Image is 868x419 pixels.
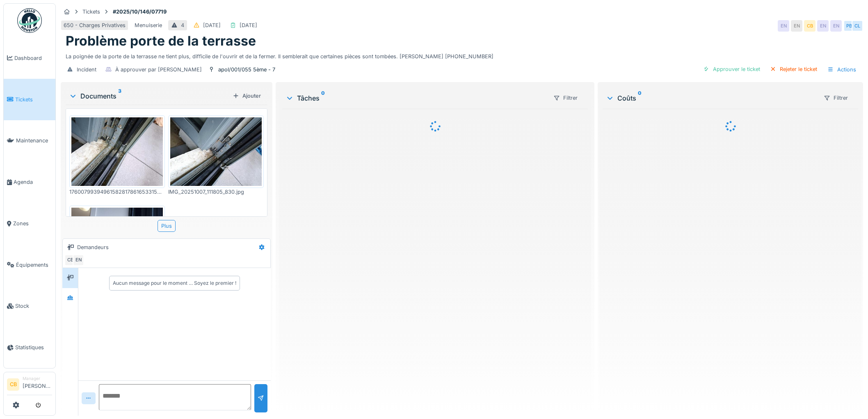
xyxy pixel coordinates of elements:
[4,203,55,244] a: Zones
[804,20,815,32] div: CB
[14,178,52,186] span: Agenda
[4,120,55,162] a: Maintenance
[71,208,163,330] img: m9vfocp4pdzi0l8p6utit67ircc2
[4,327,55,368] a: Statistiques
[203,21,221,29] div: [DATE]
[4,37,55,79] a: Dashboard
[820,92,852,104] div: Filtrer
[16,137,52,144] span: Maintenance
[115,66,202,73] div: À approuver par [PERSON_NAME]
[158,220,176,232] div: Plus
[767,64,820,75] div: Rejeter le ticket
[817,20,829,32] div: EN
[791,20,802,32] div: EN
[64,254,76,266] div: CB
[4,286,55,327] a: Stock
[64,21,126,29] div: 650 - Charges Privatives
[77,66,96,73] div: Incident
[843,20,855,32] div: PB
[23,375,52,393] li: [PERSON_NAME]
[852,20,863,32] div: CL
[321,93,325,103] sup: 0
[229,90,264,101] div: Ajouter
[181,21,184,29] div: 4
[66,49,858,60] div: La poignée de la porte de la terrasse ne tient plus, difficile de l'ouvrir et de la fermer. Il se...
[13,220,52,227] span: Zones
[606,93,817,103] div: Coûts
[218,66,275,73] div: apol/001/055 5ème - 7
[23,375,52,382] div: Manager
[15,343,52,351] span: Statistiques
[830,20,842,32] div: EN
[14,54,52,62] span: Dashboard
[550,92,581,104] div: Filtrer
[135,21,162,29] div: Menuiserie
[4,79,55,120] a: Tickets
[170,117,262,186] img: annqpxdrmm31z34j7vp7nviyk340
[110,8,170,16] strong: #2025/10/146/07719
[4,244,55,286] a: Équipements
[118,91,121,101] sup: 3
[73,254,84,266] div: EN
[4,161,55,203] a: Agenda
[69,91,229,101] div: Documents
[17,8,42,33] img: Badge_color-CXgf-gQk.svg
[15,96,52,103] span: Tickets
[168,188,264,196] div: IMG_20251007_111805_830.jpg
[71,117,163,186] img: se688v0kc8p0mqjvqgu3qkrnm78q
[66,33,256,49] h1: Problème porte de la terrasse
[778,20,789,32] div: EN
[240,21,257,29] div: [DATE]
[69,188,165,196] div: 17600799394961582817861653315626.jpg
[16,261,52,269] span: Équipements
[7,378,19,391] li: CB
[82,8,100,16] div: Tickets
[77,243,109,251] div: Demandeurs
[15,302,52,310] span: Stock
[638,93,642,103] sup: 0
[286,93,547,103] div: Tâches
[824,64,860,76] div: Actions
[113,279,236,287] div: Aucun message pour le moment … Soyez le premier !
[7,375,52,395] a: CB Manager[PERSON_NAME]
[700,64,763,75] div: Approuver le ticket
